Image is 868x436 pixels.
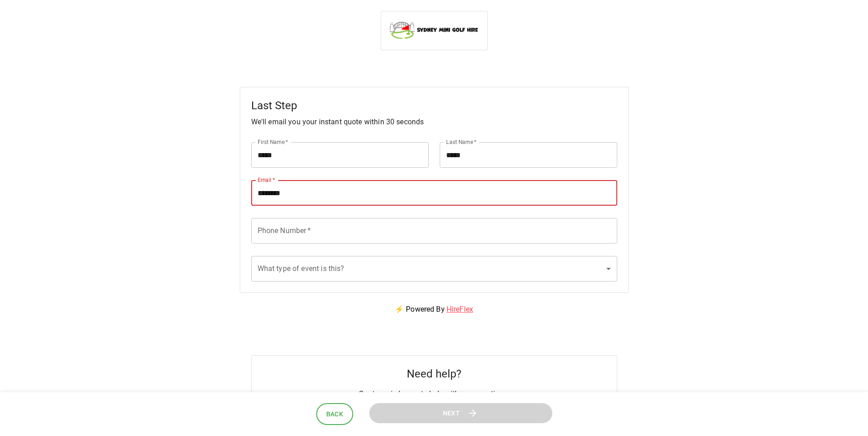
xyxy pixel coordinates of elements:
[447,305,473,314] a: HireFlex
[388,19,480,41] img: Sydney Mini Golf Hire logo
[258,176,275,184] label: Email
[251,117,617,128] p: We'll email you your instant quote within 30 seconds
[258,138,288,146] label: First Name
[407,367,461,381] h5: Need help?
[446,138,477,146] label: Last Name
[359,388,509,399] p: Our team is happy to help with any questions.
[384,293,484,326] p: ⚡ Powered By
[251,98,617,113] h5: Last Step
